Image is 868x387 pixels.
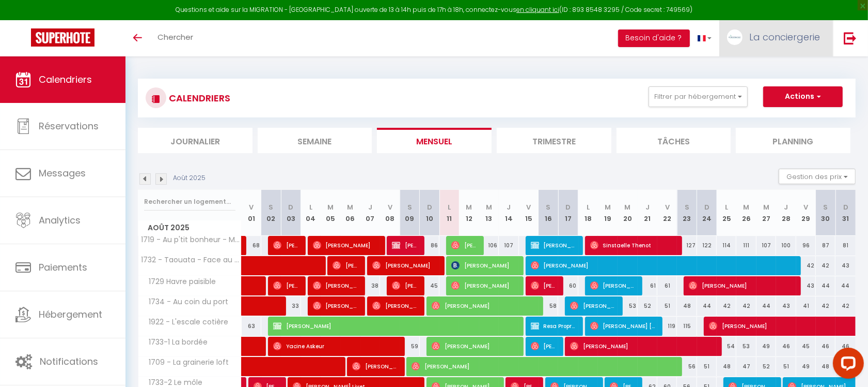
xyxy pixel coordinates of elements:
[258,128,372,153] li: Semaine
[448,202,451,212] abbr: L
[558,276,578,295] div: 60
[39,214,81,227] span: Analytics
[736,236,756,255] div: 111
[39,120,99,132] span: Réservations
[590,276,636,295] span: [PERSON_NAME]
[736,357,756,376] div: 47
[392,235,418,255] span: [PERSON_NAME]
[835,190,856,236] th: 31
[638,190,657,236] th: 21
[749,31,820,43] span: La conciergerie
[677,236,697,255] div: 127
[835,276,856,295] div: 44
[273,336,398,356] span: Yacine Askeur
[796,236,816,255] div: 96
[677,317,697,336] div: 115
[360,276,380,295] div: 38
[327,202,334,212] abbr: M
[756,337,776,356] div: 49
[835,256,856,275] div: 43
[526,202,531,212] abbr: V
[835,337,856,356] div: 46
[531,276,557,295] span: [PERSON_NAME]
[499,190,518,236] th: 14
[618,190,637,236] th: 20
[140,337,211,348] span: 1733-1 La bordée
[598,190,618,236] th: 19
[657,276,677,295] div: 61
[665,202,670,212] abbr: V
[451,276,517,295] span: [PERSON_NAME]
[657,317,677,336] div: 119
[825,344,868,387] iframe: LiveChat chat widget
[697,190,717,236] th: 24
[412,356,673,376] span: [PERSON_NAME]
[638,276,657,295] div: 61
[796,357,816,376] div: 49
[736,128,850,153] li: Planning
[140,317,231,328] span: 1922 - L'escale cotière
[657,190,677,236] th: 22
[677,190,697,236] th: 23
[321,190,340,236] th: 05
[756,357,776,376] div: 52
[140,296,231,308] span: 1734 - Au coin du port
[776,296,796,316] div: 43
[645,202,650,212] abbr: J
[796,296,816,316] div: 41
[816,357,835,376] div: 48
[776,337,796,356] div: 46
[479,236,499,255] div: 106
[400,337,419,356] div: 59
[736,190,756,236] th: 26
[516,5,559,14] a: en cliquant ici
[273,235,299,255] span: [PERSON_NAME]
[539,190,558,236] th: 16
[242,190,261,236] th: 01
[138,220,241,235] span: Août 2025
[719,20,833,56] a: ... La conciergerie
[352,356,398,376] span: [PERSON_NAME]
[843,202,848,212] abbr: D
[649,86,748,107] button: Filtrer par hébergement
[776,190,796,236] th: 28
[499,236,518,255] div: 107
[451,235,478,255] span: [PERSON_NAME]
[377,128,492,153] li: Mensuel
[570,296,616,316] span: [PERSON_NAME]
[420,276,439,295] div: 45
[763,202,769,212] abbr: M
[140,357,232,368] span: 1709 - La grainerie loft
[689,276,794,295] span: [PERSON_NAME]
[776,236,796,255] div: 100
[380,190,400,236] th: 08
[617,128,731,153] li: Tâches
[432,296,536,316] span: [PERSON_NAME]
[459,190,479,236] th: 12
[578,190,598,236] th: 18
[784,202,788,212] abbr: J
[439,190,459,236] th: 11
[587,202,590,212] abbr: L
[313,296,359,316] span: [PERSON_NAME]
[796,190,816,236] th: 29
[451,256,517,275] span: [PERSON_NAME]
[717,190,736,236] th: 25
[166,86,230,110] h3: CALENDRIERS
[507,202,511,212] abbr: J
[372,256,438,275] span: [PERSON_NAME]
[816,236,835,255] div: 87
[717,296,736,316] div: 42
[565,202,571,212] abbr: D
[704,202,709,212] abbr: D
[816,296,835,316] div: 42
[816,337,835,356] div: 46
[796,256,816,275] div: 42
[39,73,92,86] span: Calendriers
[39,167,86,180] span: Messages
[144,192,235,211] input: Rechercher un logement...
[242,236,261,255] div: 68
[400,190,419,236] th: 09
[558,190,578,236] th: 17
